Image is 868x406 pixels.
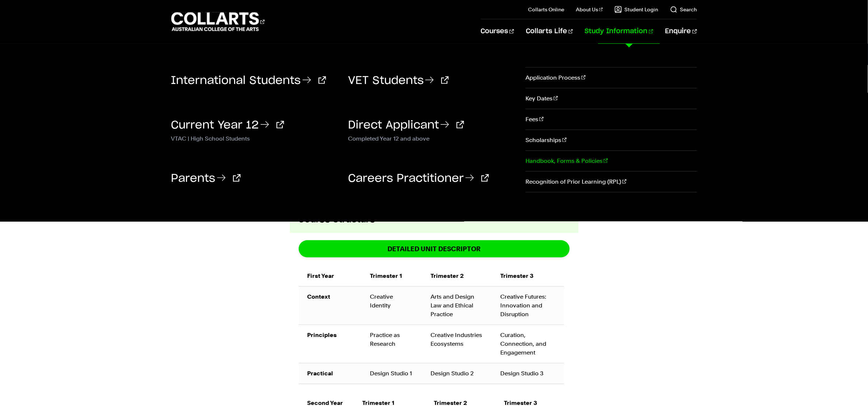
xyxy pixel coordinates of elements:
[348,75,449,86] a: VET Students
[615,6,658,13] a: Student Login
[492,286,564,325] td: Creative Futures: Innovation and Disruption
[492,363,564,384] td: Design Studio 3
[431,272,464,279] strong: Trimester 2
[576,6,603,13] a: About Us
[500,272,534,279] strong: Trimester 3
[422,363,492,384] td: Design Studio 2
[525,151,697,171] a: Handbook, Forms & Policies
[348,134,514,142] p: Completed Year 12 and above
[585,19,653,43] a: Study Information
[370,272,402,279] strong: Trimester 1
[528,6,564,13] a: Collarts Online
[171,134,337,142] p: VTAC | High School Students
[525,172,697,192] a: Recognition of Prior Learning (RPL)
[307,293,330,300] strong: Context
[525,68,697,88] a: Application Process
[307,272,334,279] strong: First Year
[422,286,492,325] td: Arts and Design Law and Ethical Practice
[525,88,697,109] a: Key Dates
[171,120,284,131] a: Current Year 12
[171,173,241,184] a: Parents
[171,75,326,86] a: International Students
[492,325,564,363] td: Curation, Connection, and Engagement
[665,19,697,43] a: Enquire
[525,130,697,150] a: Scholarships
[361,363,422,384] td: Design Studio 1
[348,173,489,184] a: Careers Practitioner
[481,19,514,43] a: Courses
[422,325,492,363] td: Creative Industries Ecosystems
[348,120,464,131] a: Direct Applicant
[525,109,697,130] a: Fees
[526,19,573,43] a: Collarts Life
[307,370,333,377] strong: Practical
[171,11,265,32] div: Go to homepage
[361,286,422,325] td: Creative Identity
[670,6,697,13] a: Search
[361,325,422,363] td: Practice as Research
[299,240,570,257] a: DETAILED UNIT DESCRIPTOR
[307,332,337,338] strong: Principles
